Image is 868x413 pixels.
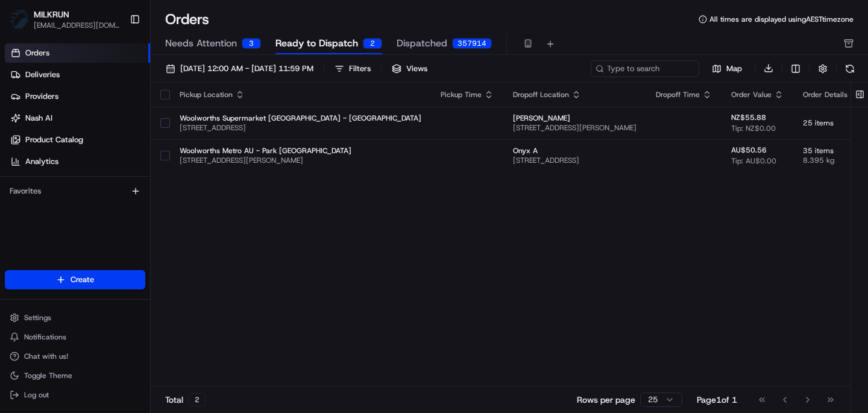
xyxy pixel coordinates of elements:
button: Refresh [841,60,858,77]
span: Notifications [24,332,66,342]
div: Pickup Location [180,90,421,99]
a: Nash AI [5,109,150,128]
button: MILKRUNMILKRUN[EMAIL_ADDRESS][DOMAIN_NAME] [5,5,125,34]
span: Dispatched [397,36,447,51]
button: [DATE] 12:00 AM - [DATE] 11:59 PM [160,60,319,77]
button: Map [704,61,750,76]
span: 8.395 kg [803,156,863,165]
button: [EMAIL_ADDRESS][DOMAIN_NAME] [34,20,120,30]
div: 2 [363,38,382,49]
span: Orders [25,48,49,58]
div: Total [165,393,206,406]
button: Notifications [5,329,145,345]
button: MILKRUN [34,8,69,20]
span: All times are displayed using AEST timezone [709,14,854,24]
div: Dropoff Location [513,90,637,99]
button: Filters [329,60,376,77]
img: MILKRUN [10,10,29,29]
span: Woolworths Supermarket [GEOGRAPHIC_DATA] - [GEOGRAPHIC_DATA] [180,113,421,123]
button: Create [5,270,145,289]
span: Log out [24,390,49,400]
span: Create [71,274,94,285]
a: Analytics [5,152,150,171]
span: [STREET_ADDRESS] [180,123,421,133]
span: [STREET_ADDRESS] [513,156,637,165]
div: Favorites [5,181,145,201]
p: Rows per page [577,394,635,406]
span: Onyx A [513,146,637,156]
span: Tip: NZ$0.00 [731,124,776,133]
span: [STREET_ADDRESS][PERSON_NAME] [513,123,637,133]
div: 357914 [452,38,492,49]
span: [STREET_ADDRESS][PERSON_NAME] [180,156,421,165]
span: Chat with us! [24,352,68,361]
a: Product Catalog [5,130,150,150]
button: Log out [5,386,145,403]
span: Analytics [25,156,58,167]
div: Order Value [731,90,784,99]
input: Type to search [591,60,699,77]
a: Providers [5,87,150,106]
span: 35 items [803,146,863,156]
span: Needs Attention [165,36,237,51]
span: Map [726,63,742,74]
div: Dropoff Time [656,90,712,99]
span: Settings [24,313,51,323]
div: 2 [188,393,206,406]
button: Chat with us! [5,348,145,365]
span: Product Catalog [25,134,83,145]
span: Woolworths Metro AU - Park [GEOGRAPHIC_DATA] [180,146,421,156]
span: Views [406,63,427,74]
a: Orders [5,43,150,63]
span: Ready to Dispatch [275,36,358,51]
a: Deliveries [5,65,150,84]
span: Deliveries [25,69,60,80]
span: Toggle Theme [24,371,72,380]
span: Tip: AU$0.00 [731,156,776,166]
h1: Orders [165,10,209,29]
span: [DATE] 12:00 AM - [DATE] 11:59 PM [180,63,313,74]
span: [PERSON_NAME] [513,113,637,123]
div: Page 1 of 1 [697,394,737,406]
button: Toggle Theme [5,367,145,384]
button: Settings [5,309,145,326]
div: Order Details [803,90,863,99]
div: 3 [242,38,261,49]
div: Pickup Time [441,90,494,99]
span: NZ$55.88 [731,113,766,122]
div: Filters [349,63,371,74]
span: Nash AI [25,113,52,124]
span: AU$50.56 [731,145,767,155]
span: Providers [25,91,58,102]
button: Views [386,60,433,77]
span: 25 items [803,118,863,128]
